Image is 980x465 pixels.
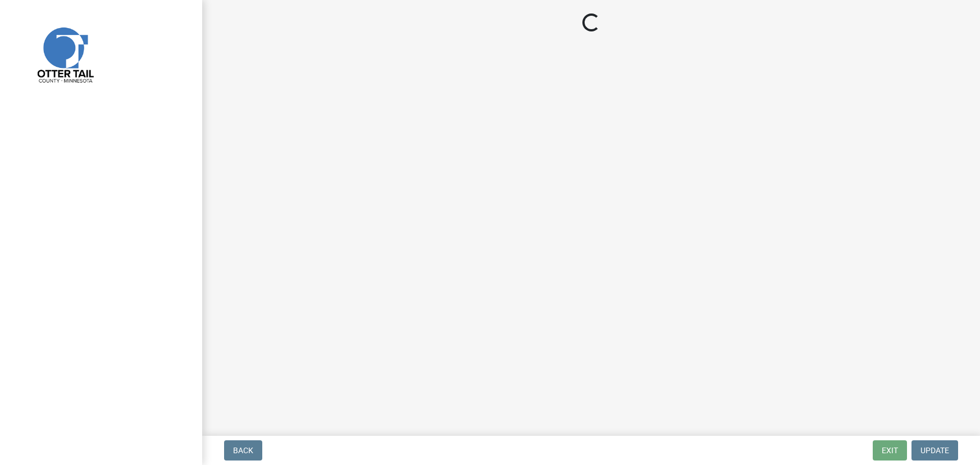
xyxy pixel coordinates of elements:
button: Back [224,440,262,461]
button: Update [911,440,958,461]
span: Update [920,446,949,455]
img: Otter Tail County, Minnesota [22,12,107,96]
span: Back [233,446,253,455]
button: Exit [873,440,907,461]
